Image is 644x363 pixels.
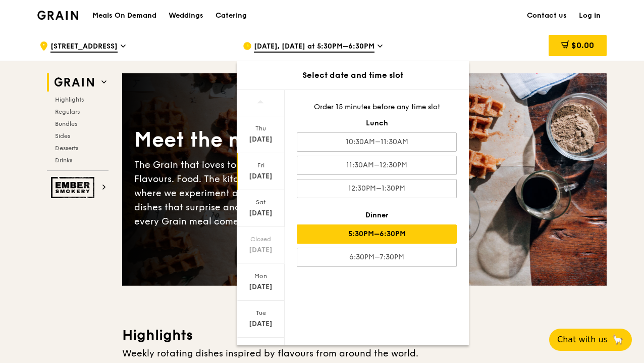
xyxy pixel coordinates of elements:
span: [STREET_ADDRESS] [50,41,118,53]
div: Select date and time slot [237,69,469,81]
div: Meet the new Grain [134,126,364,154]
div: [DATE] [238,208,283,218]
div: [DATE] [238,319,283,329]
div: 10:30AM–11:30AM [297,132,457,152]
span: $0.00 [571,40,594,50]
a: Contact us [521,1,573,31]
h1: Meals On Demand [92,11,156,21]
span: Highlights [55,96,84,103]
div: [DATE] [238,245,283,255]
a: Catering [209,1,253,31]
div: The Grain that loves to play. With ingredients. Flavours. Food. The kitchen is our happy place, w... [134,158,364,229]
div: [DATE] [238,134,283,145]
div: 5:30PM–6:30PM [297,224,457,244]
div: Dinner [297,210,457,220]
a: Weddings [163,1,209,31]
div: 6:30PM–7:30PM [297,248,457,267]
span: Regulars [55,108,80,115]
img: Grain web logo [51,73,97,92]
h3: Highlights [122,326,607,344]
span: Bundles [55,120,77,127]
span: Chat with us [557,334,608,346]
div: Thu [238,124,283,132]
div: Closed [238,235,283,243]
div: Lunch [297,118,457,128]
div: Sat [238,198,283,206]
div: 11:30AM–12:30PM [297,156,457,175]
div: [DATE] [238,171,283,181]
div: [DATE] [238,282,283,292]
div: Fri [238,161,283,169]
div: Order 15 minutes before any time slot [297,102,457,112]
div: 12:30PM–1:30PM [297,179,457,198]
div: Weddings [169,1,203,31]
span: Sides [55,132,70,140]
a: Log in [573,1,607,31]
img: Grain [37,11,78,20]
div: Tue [238,309,283,317]
img: Ember Smokery web logo [51,177,97,198]
div: Mon [238,272,283,280]
span: [DATE], [DATE] at 5:30PM–6:30PM [254,41,374,53]
div: Catering [216,1,247,31]
button: Chat with us🦙 [549,329,632,351]
span: Drinks [55,157,72,164]
div: Weekly rotating dishes inspired by flavours from around the world. [122,346,607,360]
span: Desserts [55,145,78,152]
span: 🦙 [612,334,624,346]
